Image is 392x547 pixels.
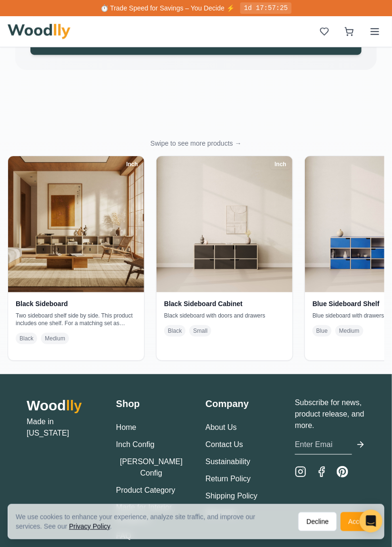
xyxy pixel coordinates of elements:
h3: Shop [116,397,186,410]
a: Sustainability [206,457,250,466]
span: Width [71,298,91,308]
img: Black Sideboard [8,156,144,292]
a: Instagram [295,466,306,477]
div: Width [71,288,219,296]
span: Black [164,325,186,337]
input: Enter Email [295,435,352,455]
h4: Black Sideboard [16,300,137,308]
div: Inch [122,159,142,169]
button: View Gallery [10,211,29,230]
h3: Company [206,397,276,410]
div: We use cookies to enhance your experience, analyze site traffic, and improve our services. See our . [16,512,291,531]
span: lly [66,398,82,413]
button: Open All Doors and Drawers [10,235,29,254]
span: Height [244,298,265,308]
button: Inch Config [116,439,155,450]
img: Woodlly [8,24,70,39]
button: 20% off [108,14,140,28]
div: 1d 17:57:25 [240,2,292,14]
a: Product Category [116,486,176,494]
a: Contact Us [206,440,243,448]
span: Blue [313,325,332,337]
p: Black sideboard with doors and drawers [164,312,285,319]
span: 33 " [376,298,391,308]
span: Medium [335,325,363,337]
span: Medium [41,333,69,344]
span: ⏱️ Trade Speed for Savings – You Decide ⚡ [100,4,235,12]
span: Black [16,333,37,344]
p: Made in [US_STATE] [27,416,97,439]
a: Privacy Policy [69,523,110,530]
img: Gallery [10,211,28,230]
div: Open Intercom Messenger [360,510,382,533]
button: Accept [341,512,376,531]
a: About Us [206,423,237,431]
button: Show Dimensions [10,259,29,278]
span: Small [189,325,211,337]
button: [PERSON_NAME] Config [116,456,186,479]
img: Black Sideboard Cabinet [157,156,293,292]
button: Toggle price visibility [17,13,32,29]
a: Home [116,423,137,431]
a: Pinterest [337,466,348,477]
div: Height [244,288,391,296]
div: Inch [270,159,291,169]
a: Return Policy [206,475,251,483]
h4: Black Sideboard Cabinet [164,300,285,308]
button: Decline [298,512,337,531]
p: Swipe to see more products → [8,139,384,148]
span: 72 " [204,298,219,308]
p: Subscribe for news, product release, and more. [295,397,365,431]
a: Shipping Policy [206,492,257,500]
h2: Wood [27,397,97,414]
p: Two sideboard shelf side by side. This product includes one shelf. For a matching set as shown in... [16,312,137,327]
a: Facebook [316,466,327,477]
a: Made for Interior Designers [116,503,172,523]
button: Pick Your Discount [144,16,200,26]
